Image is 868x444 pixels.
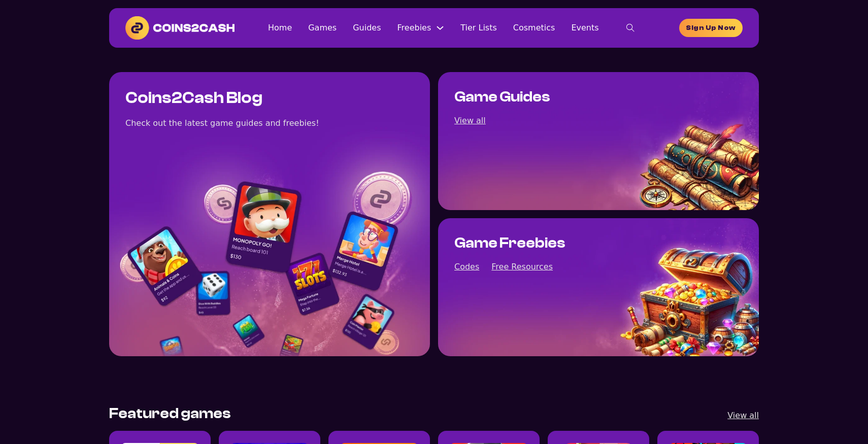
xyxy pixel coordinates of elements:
a: Cosmetics [513,21,555,35]
h2: Game Freebies [454,234,565,252]
a: Games [308,21,337,35]
a: Freebies [397,21,431,35]
a: Tier Lists [460,21,497,35]
img: Coins2Cash Logo [125,16,235,40]
a: homepage [679,19,743,37]
a: Events [571,21,598,35]
a: View all posts about free resources [491,260,553,274]
a: Guides [353,21,381,35]
div: Check out the latest game guides and freebies! [125,116,319,130]
h2: Featured games [109,405,231,423]
a: View all games [727,408,759,422]
h2: Game Guides [454,88,550,106]
a: View all game guides [454,114,486,127]
h1: Coins2Cash Blog [125,88,262,108]
a: View all game codes [454,260,479,274]
button: toggle search [615,18,646,38]
button: Freebies Sub menu [436,24,444,32]
a: Home [268,21,292,35]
